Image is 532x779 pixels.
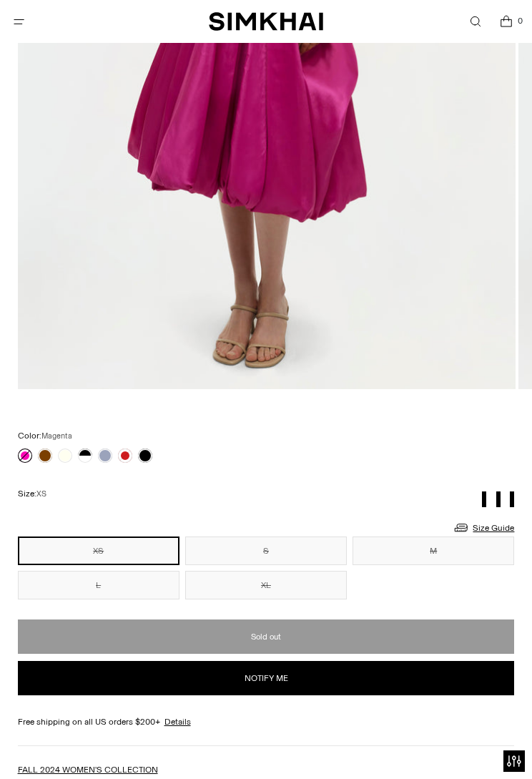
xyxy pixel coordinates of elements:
button: M [353,537,514,565]
span: XS [36,489,46,499]
a: SIMKHAI [209,11,323,32]
a: Size Guide [453,519,514,537]
a: FALL 2024 WOMEN'S COLLECTION [18,765,158,775]
button: XL [185,571,347,599]
button: Notify me [18,661,515,695]
span: Magenta [41,431,72,441]
a: Details [164,715,191,728]
button: Open menu modal [4,7,34,36]
span: 0 [513,14,526,27]
label: Color: [18,429,72,443]
button: S [185,537,347,565]
button: XS [18,537,179,565]
a: Open search modal [460,7,490,36]
button: L [18,571,179,599]
label: Size: [18,487,46,501]
a: Open cart modal [491,7,521,36]
div: Free shipping on all US orders $200+ [18,715,515,728]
